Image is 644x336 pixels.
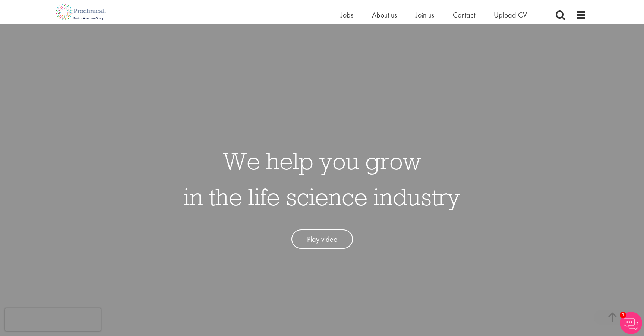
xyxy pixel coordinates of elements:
a: Jobs [341,10,353,20]
h1: We help you grow in the life science industry [184,143,460,215]
a: Upload CV [494,10,527,20]
img: Chatbot [620,312,642,334]
span: 1 [620,312,626,318]
a: Play video [291,229,353,249]
a: Contact [453,10,475,20]
a: About us [372,10,397,20]
a: Join us [416,10,434,20]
